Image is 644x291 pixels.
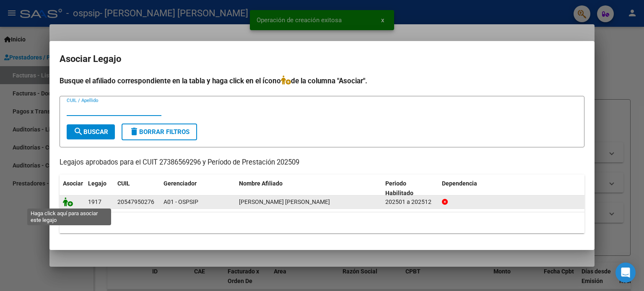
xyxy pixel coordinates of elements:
[85,175,114,202] datatable-header-cell: Legajo
[239,180,283,187] span: Nombre Afiliado
[117,180,130,187] span: CUIL
[382,175,439,202] datatable-header-cell: Periodo Habilitado
[236,175,382,202] datatable-header-cell: Nombre Afiliado
[160,175,236,202] datatable-header-cell: Gerenciador
[129,126,139,136] mat-icon: delete
[129,128,190,136] span: Borrar Filtros
[88,180,106,187] span: Legajo
[60,75,584,86] h4: Busque el afiliado correspondiente en la tabla y haga click en el ícono de la columna "Asociar".
[164,198,198,205] span: A01 - OSPSIP
[63,180,83,187] span: Asociar
[88,198,101,205] span: 1917
[73,128,108,136] span: Buscar
[73,126,83,136] mat-icon: search
[164,180,197,187] span: Gerenciador
[60,212,584,233] div: 1 registros
[114,175,160,202] datatable-header-cell: CUIL
[122,124,197,140] button: Borrar Filtros
[439,175,585,202] datatable-header-cell: Dependencia
[442,180,477,187] span: Dependencia
[385,180,413,196] span: Periodo Habilitado
[385,197,435,207] div: 202501 a 202512
[615,263,636,283] div: Open Intercom Messenger
[60,175,85,202] datatable-header-cell: Asociar
[117,197,154,207] div: 20547950276
[67,124,115,139] button: Buscar
[239,198,330,205] span: DIAZ MARTINEZ ANGEL DAREK
[60,157,584,168] p: Legajos aprobados para el CUIT 27386569296 y Período de Prestación 202509
[60,51,584,67] h2: Asociar Legajo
